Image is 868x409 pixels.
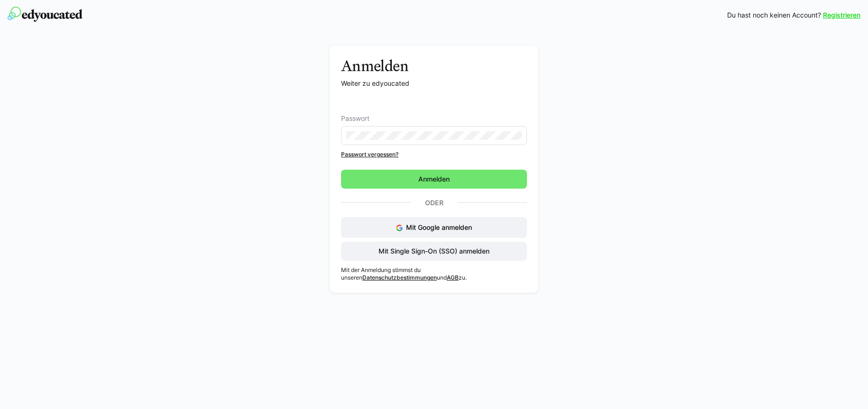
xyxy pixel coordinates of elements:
[417,174,451,184] span: Anmelden
[341,266,527,282] p: Mit der Anmeldung stimmst du unseren und zu.
[8,7,83,22] img: edyoucated
[447,274,459,281] a: AGB
[341,115,369,122] span: Passwort
[411,196,457,209] p: Oder
[341,151,527,158] a: Passwort vergessen?
[727,10,821,20] span: Du hast noch keinen Account?
[362,274,437,281] a: Datenschutzbestimmungen
[341,217,527,238] button: Mit Google anmelden
[377,246,491,256] span: Mit Single Sign-On (SSO) anmelden
[406,223,472,231] span: Mit Google anmelden
[341,170,527,189] button: Anmelden
[341,79,527,88] p: Weiter zu edyoucated
[341,242,527,261] button: Mit Single Sign-On (SSO) anmelden
[823,10,860,20] a: Registrieren
[341,57,527,75] h3: Anmelden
